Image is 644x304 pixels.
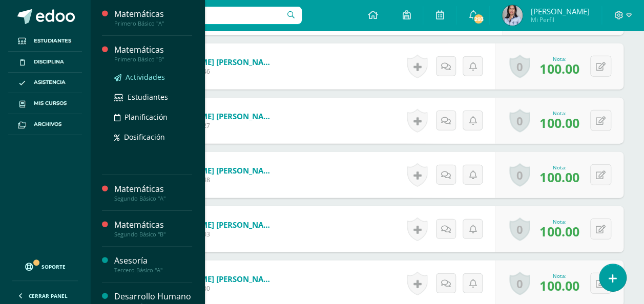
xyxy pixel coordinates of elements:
[509,109,530,133] a: 0
[114,131,192,143] a: Dosificación
[153,220,276,230] a: [PERSON_NAME] [PERSON_NAME]
[502,5,523,26] img: 8cf5eb1a5a761f59109bb9e68a1c83ee.png
[34,78,66,86] span: Asistencia
[509,163,530,187] a: 0
[114,291,192,302] div: Desarrollo Humano
[114,219,192,231] div: Matemáticas
[539,164,579,171] div: Nota:
[153,284,276,293] span: Estudiante 2019130
[41,263,66,270] span: Soporte
[114,219,192,238] a: MatemáticasSegundo Básico "B"
[153,165,276,176] a: [PERSON_NAME] [PERSON_NAME]
[12,253,78,278] a: Soporte
[124,112,168,122] span: Planificación
[8,52,82,73] a: Disciplina
[530,15,589,24] span: Mi Perfil
[34,120,61,128] span: Archivos
[153,57,276,67] a: [PERSON_NAME] [PERSON_NAME]
[153,121,276,130] span: Estudiante 2019127
[114,195,192,202] div: Segundo Básico "A"
[114,183,192,195] div: Matemáticas
[509,272,530,295] a: 0
[114,8,192,27] a: MatemáticasPrimero Básico "A"
[114,231,192,238] div: Segundo Básico "B"
[114,56,192,63] div: Primero Básico "B"
[153,274,276,284] a: [PERSON_NAME] [PERSON_NAME]
[539,114,579,132] span: 100.00
[114,44,192,56] div: Matemáticas
[539,272,579,279] div: Nota:
[114,20,192,27] div: Primero Básico "A"
[114,111,192,123] a: Planificación
[114,44,192,63] a: MatemáticasPrimero Básico "B"
[153,176,276,184] span: Estudiante 2019148
[114,183,192,202] a: MatemáticasSegundo Básico "A"
[126,72,165,82] span: Actividades
[8,73,82,94] a: Asistencia
[539,60,579,77] span: 100.00
[114,255,192,267] div: Asesoría
[539,277,579,294] span: 100.00
[539,218,579,225] div: Nota:
[114,267,192,274] div: Tercero Básico "A"
[29,292,68,299] span: Cerrar panel
[114,91,192,103] a: Estudiantes
[530,6,589,16] span: [PERSON_NAME]
[8,114,82,135] a: Archivos
[34,58,64,66] span: Disciplina
[539,223,579,240] span: 100.00
[114,8,192,20] div: Matemáticas
[34,99,67,107] span: Mis cursos
[509,55,530,78] a: 0
[128,92,168,102] span: Estudiantes
[114,71,192,83] a: Actividades
[8,93,82,114] a: Mis cursos
[153,230,276,238] span: Estudiante 2025503
[8,31,82,52] a: Estudiantes
[539,168,579,186] span: 100.00
[34,37,71,45] span: Estudiantes
[114,255,192,274] a: AsesoríaTercero Básico "A"
[473,13,484,25] span: 293
[539,55,579,62] div: Nota:
[509,218,530,241] a: 0
[539,110,579,117] div: Nota:
[153,111,276,121] a: [PERSON_NAME] [PERSON_NAME]
[153,67,276,76] span: Estudiante 2019146
[124,132,165,142] span: Dosificación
